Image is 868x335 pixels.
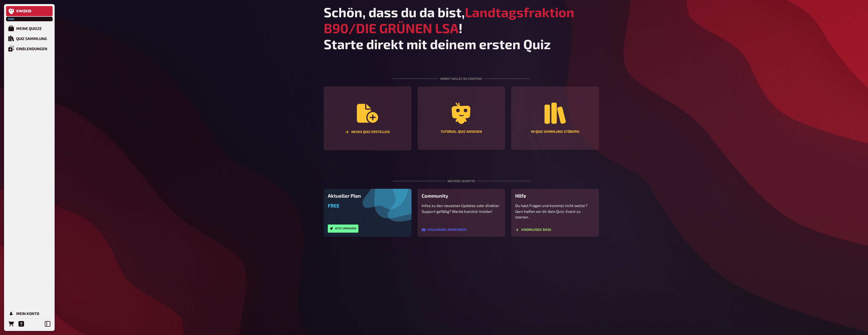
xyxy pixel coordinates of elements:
[6,319,16,329] a: Bestellungen
[422,228,467,233] a: Einladung annehmen
[16,311,39,316] div: Mein Konto
[6,308,53,319] a: Mein Konto
[393,64,530,86] div: Womit willst du starten?
[7,17,16,21] span: Free
[16,46,47,51] div: Einblendungen
[6,23,53,33] a: Meine Quizze
[422,228,467,232] button: Einladung annehmen
[324,4,574,36] span: Landtagsfraktion B90/DIE GRÜNEN LSA
[6,44,53,54] a: Einblendungen
[328,193,407,199] h3: Aktueller Plan
[393,166,530,189] div: Weitere Schritte
[345,130,390,134] div: Neues Quiz erstellen
[328,203,339,209] span: Free
[511,86,599,150] a: In Quiz Sammlung stöbern
[418,86,505,150] a: Tutorial-Quiz ansehen
[418,86,505,150] button: Tutorial-Quiz ansehen
[515,193,595,199] h3: Hilfe
[16,319,26,329] a: Hilfe
[515,228,551,233] a: Knowledge Base
[511,86,599,150] button: In Quiz Sammlung stöbern
[515,228,551,232] button: Knowledge Base
[441,130,482,134] div: Tutorial-Quiz ansehen
[531,130,579,134] div: In Quiz Sammlung stöbern
[324,4,599,52] h1: Schön, dass du da bist, ! Starte direkt mit deinem ersten Quiz
[16,26,42,31] div: Meine Quizze
[515,203,595,220] p: Du hast Fragen und kommst nicht weiter? Gern helfen wir dir dein Quiz-Event zu starten.
[328,225,358,233] button: Jetzt upgraden
[324,86,411,150] button: Neues Quiz erstellen
[6,33,53,44] a: Quiz Sammlung
[16,36,47,41] div: Quiz Sammlung
[422,203,501,214] p: Infos zu den neuesten Updates oder direkter Support gefällig? Werde kwizkid-Insider!
[422,193,501,199] h3: Community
